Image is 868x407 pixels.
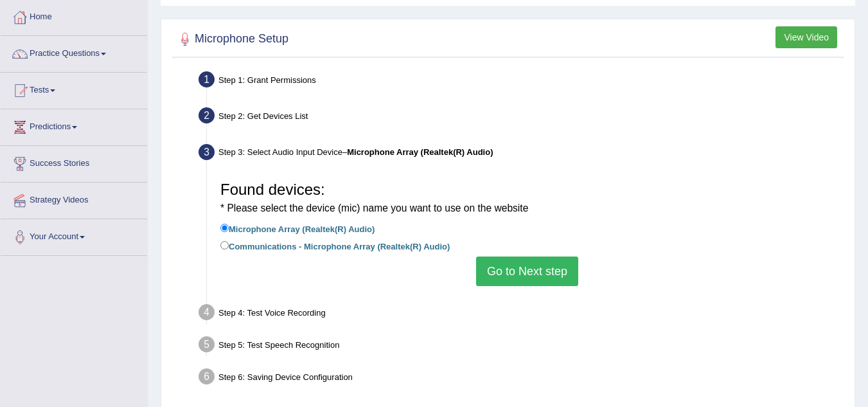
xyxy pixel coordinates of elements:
a: Practice Questions [1,36,147,68]
a: Your Account [1,219,147,251]
input: Microphone Array (Realtek(R) Audio) [220,224,229,232]
a: Strategy Videos [1,183,147,215]
div: Step 5: Test Speech Recognition [193,332,849,361]
div: Step 4: Test Voice Recording [193,300,849,329]
button: Go to Next step [476,257,578,286]
small: * Please select the device (mic) name you want to use on the website [220,203,528,213]
div: Step 2: Get Devices List [193,104,849,132]
div: Step 1: Grant Permissions [193,68,849,96]
button: View Video [775,26,837,48]
input: Communications - Microphone Array (Realtek(R) Audio) [220,241,229,249]
label: Microphone Array (Realtek(R) Audio) [220,221,375,235]
b: Microphone Array (Realtek(R) Audio) [347,147,493,157]
span: – [342,147,493,157]
a: Success Stories [1,146,147,178]
h2: Microphone Setup [175,30,288,49]
h3: Found devices: [220,181,834,215]
a: Tests [1,73,147,105]
a: Predictions [1,109,147,141]
div: Step 6: Saving Device Configuration [193,365,849,393]
div: Step 3: Select Audio Input Device [193,140,849,168]
label: Communications - Microphone Array (Realtek(R) Audio) [220,239,450,253]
